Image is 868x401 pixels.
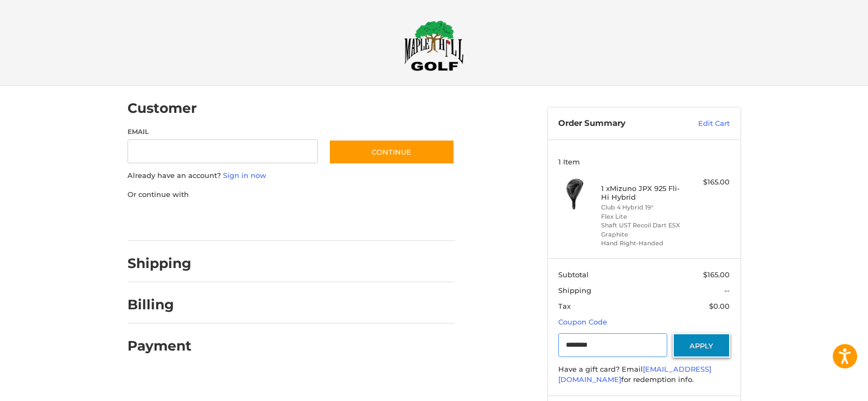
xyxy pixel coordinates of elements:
[558,157,730,166] h3: 1 Item
[308,211,389,230] iframe: PayPal-venmo
[329,139,455,164] button: Continue
[601,203,684,212] li: Club 4 Hybrid 19°
[601,239,684,248] li: Hand Right-Handed
[558,286,591,295] span: Shipping
[404,20,464,71] img: Maple Hill Golf
[601,212,684,221] li: Flex Lite
[127,189,455,200] p: Or continue with
[127,100,197,117] h2: Customer
[127,127,318,137] label: Email
[703,270,730,279] span: $165.00
[558,317,607,326] a: Coupon Code
[223,171,266,180] a: Sign in now
[601,221,684,239] li: Shaft UST Recoil Dart ESX Graphite
[601,184,684,202] h4: 1 x Mizuno JPX 925 Fli-Hi Hybrid
[709,302,730,310] span: $0.00
[558,364,730,385] div: Have a gift card? Email for redemption info.
[124,211,205,230] iframe: PayPal-paypal
[675,118,730,129] a: Edit Cart
[558,118,675,129] h3: Order Summary
[687,177,730,188] div: $165.00
[127,255,192,272] h2: Shipping
[127,170,455,181] p: Already have an account?
[127,338,192,354] h2: Payment
[127,296,191,313] h2: Billing
[558,302,571,310] span: Tax
[558,270,589,279] span: Subtotal
[673,333,730,358] button: Apply
[216,211,297,230] iframe: PayPal-paylater
[724,286,730,295] span: --
[558,333,667,358] input: Gift Certificate or Coupon Code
